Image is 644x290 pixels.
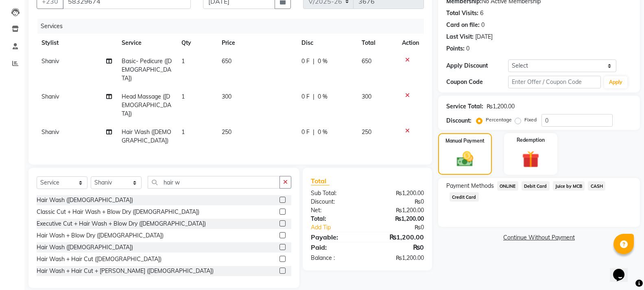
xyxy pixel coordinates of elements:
[181,57,185,65] span: 1
[122,57,172,82] span: Basic- Pedicure ([DEMOGRAPHIC_DATA])
[305,223,378,232] a: Add Tip
[367,232,430,242] div: ₨1,200.00
[480,9,483,18] div: 6
[362,128,371,136] span: 250
[301,57,310,66] span: 0 F
[367,254,430,262] div: ₨1,200.00
[41,128,59,136] span: Shaniv
[517,136,545,144] label: Redemption
[604,76,627,88] button: Apply
[446,9,478,18] div: Total Visits:
[305,189,367,198] div: Sub Total:
[37,220,206,228] div: Executive Cut + Hair Wash + Blow Dry ([DEMOGRAPHIC_DATA])
[301,92,310,101] span: 0 F
[446,102,483,111] div: Service Total:
[122,128,171,144] span: Hair Wash ([DEMOGRAPHIC_DATA])
[367,198,430,206] div: ₨0
[37,19,430,34] div: Services
[222,128,231,136] span: 250
[37,196,133,204] div: Hair Wash ([DEMOGRAPHIC_DATA])
[117,34,177,52] th: Service
[148,176,280,189] input: Search or Scan
[313,57,314,66] span: |
[610,257,636,282] iframe: chat widget
[440,233,638,242] a: Continue Without Payment
[446,21,480,29] div: Card on file:
[37,267,214,275] div: Hair Wash + Hair Cut + [PERSON_NAME] ([DEMOGRAPHIC_DATA])
[181,93,185,100] span: 1
[305,232,367,242] div: Payable:
[450,192,479,202] span: Credit Card
[362,93,371,100] span: 300
[318,128,327,136] span: 0 %
[522,181,550,191] span: Debit Card
[305,215,367,223] div: Total:
[553,181,585,191] span: Juice by MCB
[524,116,537,123] label: Fixed
[446,182,494,190] span: Payment Methods
[37,208,199,216] div: Classic Cut + Hair Wash + Blow Dry ([DEMOGRAPHIC_DATA])
[446,33,474,41] div: Last Visit:
[297,34,357,52] th: Disc
[37,231,164,240] div: Hair Wash + Blow Dry ([DEMOGRAPHIC_DATA])
[452,149,478,169] img: _cash.svg
[378,223,430,232] div: ₨0
[517,149,545,170] img: _gift.svg
[37,243,133,252] div: Hair Wash ([DEMOGRAPHIC_DATA])
[122,93,171,117] span: Head Massage ([DEMOGRAPHIC_DATA])
[305,198,367,206] div: Discount:
[446,78,508,86] div: Coupon Code
[217,34,297,52] th: Price
[588,181,605,191] span: CASH
[446,44,465,53] div: Points:
[301,128,310,136] span: 0 F
[481,21,485,29] div: 0
[318,57,327,66] span: 0 %
[37,34,117,52] th: Stylist
[466,44,469,53] div: 0
[305,254,367,262] div: Balance :
[177,34,217,52] th: Qty
[41,93,59,100] span: Shaniv
[367,215,430,223] div: ₨1,200.00
[313,128,314,136] span: |
[367,242,430,252] div: ₨0
[362,57,371,65] span: 650
[305,242,367,252] div: Paid:
[41,57,59,65] span: Shaniv
[446,62,508,70] div: Apply Discount
[397,34,424,52] th: Action
[367,206,430,215] div: ₨1,200.00
[222,57,231,65] span: 650
[37,255,162,264] div: Hair Wash + Hair Cut ([DEMOGRAPHIC_DATA])
[222,93,231,100] span: 300
[497,181,518,191] span: ONLINE
[357,34,397,52] th: Total
[508,76,601,88] input: Enter Offer / Coupon Code
[446,116,472,125] div: Discount:
[487,102,515,111] div: ₨1,200.00
[181,128,185,136] span: 1
[318,92,327,101] span: 0 %
[486,116,512,123] label: Percentage
[367,189,430,198] div: ₨1,200.00
[445,137,485,145] label: Manual Payment
[311,177,330,185] span: Total
[305,206,367,215] div: Net:
[475,33,493,41] div: [DATE]
[313,92,314,101] span: |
